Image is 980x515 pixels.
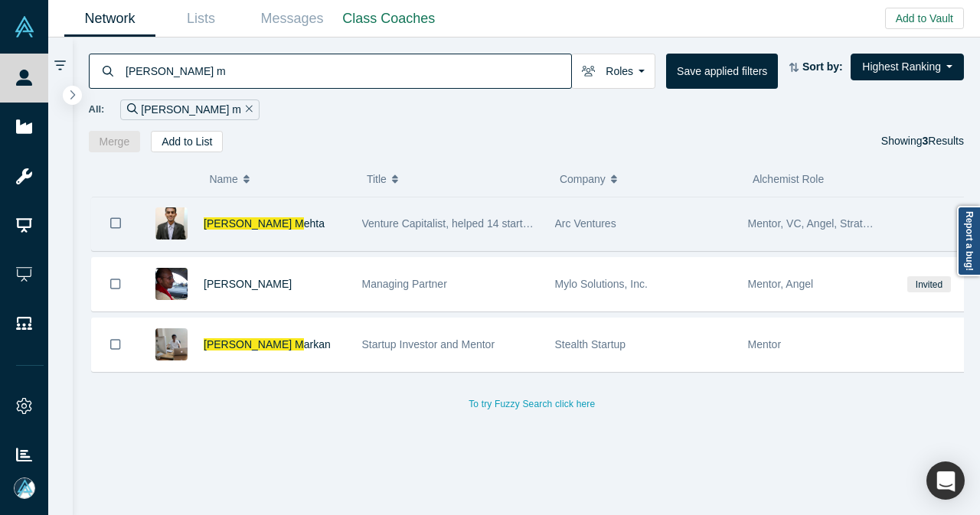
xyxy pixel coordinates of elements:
[555,338,626,350] span: Stealth Startup
[89,131,141,152] button: Merge
[748,278,814,290] span: Mentor, Angel
[209,163,351,195] button: Name
[748,338,782,350] span: Mentor
[881,131,964,152] div: Showing
[923,135,929,147] strong: 3
[155,328,188,360] img: Maulik Markan's Profile Image
[204,338,304,350] span: [PERSON_NAME] M
[209,163,237,195] span: Name
[14,478,35,499] img: Mia Scott's Account
[802,60,843,73] strong: Sort by:
[304,217,325,230] span: ehta
[14,16,35,37] img: Alchemist Vault Logo
[89,102,105,117] span: All:
[204,338,331,350] a: [PERSON_NAME] Markan
[555,278,648,290] span: Mylo Solutions, Inc.
[907,276,950,292] span: Invited
[362,338,495,350] span: Startup Investor and Mentor
[851,54,964,80] button: Highest Ranking
[64,1,155,37] a: Network
[923,135,964,147] span: Results
[204,217,325,230] a: [PERSON_NAME] Mehta
[885,8,964,29] button: Add to Vault
[957,206,980,276] a: Report a bug!
[124,53,571,89] input: Search by name, title, company, summary, expertise, investment criteria or topics of focus
[666,54,778,89] button: Save applied filters
[241,101,253,119] button: Remove Filter
[204,217,304,230] span: [PERSON_NAME] M
[560,163,737,195] button: Company
[367,163,544,195] button: Title
[338,1,440,37] a: Class Coaches
[247,1,338,37] a: Messages
[458,394,606,414] button: To try Fuzzy Search click here
[155,1,247,37] a: Lists
[155,207,188,240] img: Maulik Mehta's Profile Image
[204,278,292,290] a: [PERSON_NAME]
[367,163,387,195] span: Title
[362,217,596,230] span: Venture Capitalist, helped 14 startups raise $10M
[304,338,331,350] span: arkan
[92,318,139,371] button: Bookmark
[753,173,824,185] span: Alchemist Role
[151,131,223,152] button: Add to List
[155,268,188,300] img: Sunil Maulik's Profile Image
[555,217,616,230] span: Arc Ventures
[571,54,655,89] button: Roles
[92,258,139,311] button: Bookmark
[560,163,606,195] span: Company
[92,197,139,250] button: Bookmark
[120,99,259,120] div: [PERSON_NAME] m
[362,278,447,290] span: Managing Partner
